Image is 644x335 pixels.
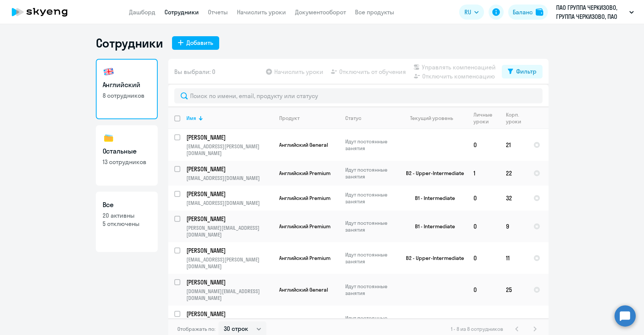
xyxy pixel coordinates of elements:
div: Статус [345,115,361,121]
p: [PERSON_NAME] [186,310,272,318]
a: [PERSON_NAME] [186,246,273,255]
p: 13 сотрудников [103,158,151,166]
span: Английский Premium [279,195,330,201]
div: Добавить [186,38,213,47]
p: Идут постоянные занятия [345,220,397,233]
div: Текущий уровень [403,115,467,121]
span: Английский Premium [279,170,330,177]
td: B2 - Upper-Intermediate [397,161,467,186]
td: 11 [500,242,527,274]
a: Дашборд [129,8,155,16]
td: B1 - Intermediate [397,211,467,242]
span: RU [464,8,471,17]
p: Идут постоянные занятия [345,283,397,297]
a: Отчеты [208,8,228,16]
span: Английский General [279,141,328,148]
div: Текущий уровень [410,115,453,121]
img: others [103,132,115,144]
button: Фильтр [502,65,543,78]
div: Статус [345,115,397,121]
span: Английский Premium [279,223,330,230]
p: 20 активны [103,211,151,220]
h3: Английский [103,80,151,90]
a: Английский8 сотрудников [96,59,158,119]
a: [PERSON_NAME] [186,165,273,173]
td: B2 - Upper-Intermediate [397,242,467,274]
span: Отображать по: [177,326,215,332]
button: RU [459,5,484,20]
a: Все продукты [355,8,394,16]
td: 0 [467,186,500,211]
td: 9 [500,211,527,242]
td: 25 [500,274,527,306]
div: Продукт [279,115,339,121]
button: ПАО ГРУППА ЧЕРКИЗОВО, ГРУППА ЧЕРКИЗОВО, ПАО [552,3,638,21]
span: Английский General [279,286,328,293]
h1: Сотрудники [96,35,163,51]
a: [PERSON_NAME] [186,190,273,198]
a: Документооборот [295,8,346,16]
button: Балансbalance [508,5,548,20]
a: [PERSON_NAME] [186,278,273,286]
td: 21 [500,129,527,161]
img: english [103,66,115,78]
td: 1 [467,161,500,186]
a: Сотрудники [164,8,199,16]
td: B1 - Intermediate [397,186,467,211]
span: Английский General [279,318,328,325]
td: 0 [467,274,500,306]
div: Продукт [279,115,300,121]
td: 0 [467,242,500,274]
p: 5 отключены [103,220,151,228]
p: [EMAIL_ADDRESS][DOMAIN_NAME] [186,200,273,206]
a: [PERSON_NAME] [186,310,273,318]
td: 0 [467,211,500,242]
p: [PERSON_NAME] [186,246,272,255]
p: Идут постоянные занятия [345,166,397,180]
input: Поиск по имени, email, продукту или статусу [174,88,543,103]
p: 8 сотрудников [103,91,151,100]
p: [PERSON_NAME] [186,190,272,198]
div: Фильтр [516,67,536,76]
p: [DOMAIN_NAME][EMAIL_ADDRESS][DOMAIN_NAME] [186,288,273,301]
div: Баланс [513,8,533,17]
a: Начислить уроки [237,8,286,16]
td: 32 [500,186,527,211]
span: 1 - 8 из 8 сотрудников [451,326,503,332]
p: Идут постоянные занятия [345,138,397,152]
a: [PERSON_NAME] [186,133,273,141]
p: ПАО ГРУППА ЧЕРКИЗОВО, ГРУППА ЧЕРКИЗОВО, ПАО [556,3,626,21]
p: [PERSON_NAME] [186,165,272,173]
div: Личные уроки [473,111,500,125]
span: Английский Premium [279,255,330,261]
p: [PERSON_NAME] [186,278,272,286]
h3: Остальные [103,146,151,156]
p: [PERSON_NAME][EMAIL_ADDRESS][DOMAIN_NAME] [186,224,273,238]
td: 0 [467,129,500,161]
td: 22 [500,161,527,186]
p: [EMAIL_ADDRESS][PERSON_NAME][DOMAIN_NAME] [186,143,273,157]
p: [EMAIL_ADDRESS][PERSON_NAME][DOMAIN_NAME] [186,256,273,270]
div: Личные уроки [473,111,493,125]
p: [EMAIL_ADDRESS][DOMAIN_NAME] [186,175,273,181]
div: Корп. уроки [506,111,527,125]
p: Идут постоянные занятия [345,315,397,328]
p: Идут постоянные занятия [345,251,397,265]
button: Добавить [172,36,219,50]
div: Имя [186,115,196,121]
h3: Все [103,200,151,210]
img: balance [536,8,543,16]
a: Остальные13 сотрудников [96,125,158,186]
span: Вы выбрали: 0 [174,67,215,76]
p: Идут постоянные занятия [345,191,397,205]
p: [PERSON_NAME] [186,133,272,141]
a: [PERSON_NAME] [186,215,273,223]
p: [PERSON_NAME] [186,215,272,223]
div: Корп. уроки [506,111,521,125]
div: Имя [186,115,273,121]
a: Все20 активны5 отключены [96,192,158,252]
